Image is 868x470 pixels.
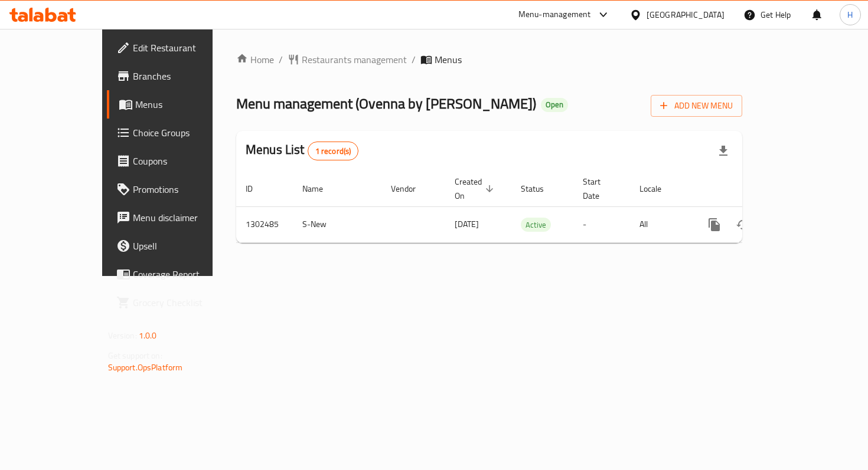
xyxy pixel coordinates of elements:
span: Grocery Checklist [133,295,237,310]
span: Name [302,182,338,196]
a: Menu disclaimer [107,203,247,232]
div: Open [541,98,568,112]
span: H [847,8,853,21]
a: Branches [107,62,247,90]
span: Restaurants management [302,52,407,67]
span: Promotions [133,182,237,196]
div: Total records count [308,142,359,160]
a: Edit Restaurant [107,34,247,62]
div: [GEOGRAPHIC_DATA] [647,8,725,21]
span: Version: [108,328,137,343]
a: Promotions [107,175,247,203]
button: more [700,211,729,239]
span: ID [246,182,268,196]
a: Upsell [107,232,247,260]
span: Created On [455,175,497,203]
td: All [630,206,691,242]
a: Support.OpsPlatform [108,360,183,375]
span: Vendor [391,182,431,196]
div: Menu-management [518,8,591,22]
span: Menus [135,97,237,111]
span: Branches [133,69,237,83]
h2: Menus List [246,141,358,160]
a: Coverage Report [107,260,247,288]
a: Restaurants management [288,52,407,67]
a: Choice Groups [107,119,247,147]
td: S-New [293,206,381,242]
span: Open [541,100,568,110]
th: Actions [691,171,823,207]
li: / [279,52,283,67]
span: Start Date [583,175,616,203]
span: Locale [639,182,677,196]
span: Edit Restaurant [133,41,237,55]
span: Get support on: [108,348,162,363]
span: Upsell [133,239,237,253]
span: Active [521,218,551,232]
button: Add New Menu [651,95,742,117]
span: 1 record(s) [308,146,358,157]
span: Add New Menu [660,98,733,113]
nav: breadcrumb [236,52,742,67]
a: Home [236,52,274,67]
a: Menus [107,90,247,119]
span: 1.0.0 [139,328,157,343]
td: - [573,206,630,242]
a: Grocery Checklist [107,288,247,317]
span: Status [521,182,559,196]
a: Coupons [107,147,247,175]
li: / [412,52,416,67]
span: Coverage Report [133,267,237,281]
span: Choice Groups [133,126,237,140]
table: enhanced table [236,171,823,243]
td: 1302485 [236,206,293,242]
div: Export file [709,137,738,165]
span: Menu disclaimer [133,211,237,225]
span: [DATE] [455,216,479,232]
span: Coupons [133,154,237,168]
span: Menu management ( Ovenna by [PERSON_NAME] ) [236,90,536,117]
span: Menus [435,52,462,67]
button: Change Status [729,211,757,239]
